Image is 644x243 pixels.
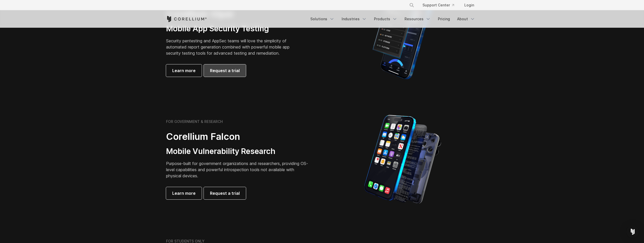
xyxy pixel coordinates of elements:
[403,1,478,10] div: Navigation Menu
[204,187,246,199] a: Request a trial
[339,14,370,24] a: Industries
[435,14,453,24] a: Pricing
[210,190,240,196] span: Request a trial
[627,226,639,238] div: Open Intercom Messenger
[166,147,310,156] h3: Mobile Vulnerability Research
[166,38,297,56] p: Security pentesting and AppSec teams will love the simplicity of automated report generation comb...
[401,14,434,24] a: Resources
[371,14,400,24] a: Products
[307,14,478,24] div: Navigation Menu
[307,14,338,24] a: Solutions
[460,1,478,10] a: Login
[166,119,223,124] h6: FOR GOVERNMENT & RESEARCH
[172,67,196,74] span: Learn more
[166,160,310,179] p: Purpose-built for government organizations and researchers, providing OS-level capabilities and p...
[172,190,196,196] span: Learn more
[204,64,246,77] a: Request a trial
[166,64,202,77] a: Learn more
[166,16,207,22] a: Corellium Home
[418,1,458,10] a: Support Center
[166,187,202,199] a: Learn more
[166,24,297,34] h3: Mobile App Security Testing
[364,114,441,204] img: iPhone model separated into the mechanics used to build the physical device.
[210,67,240,74] span: Request a trial
[407,1,416,10] button: Search
[166,131,310,142] h2: Corellium Falcon
[454,14,478,24] a: About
